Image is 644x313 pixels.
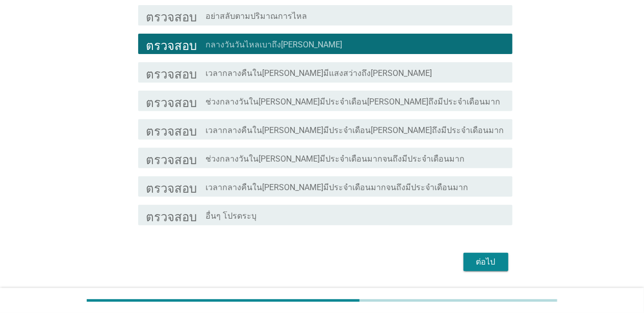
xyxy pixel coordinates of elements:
font: ตรวจสอบ [146,152,197,164]
font: ตรวจสอบ [146,180,197,193]
font: ตรวจสอบ [146,38,197,50]
button: ต่อไป [463,253,508,271]
font: อื่นๆ โปรดระบุ [206,211,257,221]
font: ตรวจสอบ [146,209,197,221]
font: ช่วงกลางวันใน[PERSON_NAME]มีประจำเดือนมากจนถึงมีประจำเดือนมาก [206,154,465,164]
font: กลางวันวันไหลเบาถึง[PERSON_NAME] [206,40,343,49]
font: ตรวจสอบ [146,9,197,21]
font: ตรวจสอบ [146,123,197,136]
font: ตรวจสอบ [146,95,197,107]
font: ช่วงกลางวันใน[PERSON_NAME]มีประจำเดือน[PERSON_NAME]ถึงมีประจำเดือนมาก [206,97,501,107]
font: เวลากลางคืนใน[PERSON_NAME]มีประจำเดือนมากจนถึงมีประจำเดือนมาก [206,182,469,192]
font: ต่อไป [476,257,496,267]
font: เวลากลางคืนใน[PERSON_NAME]มีประจำเดือน[PERSON_NAME]ถึงมีประจำเดือนมาก [206,125,504,135]
font: อย่าสลับตามปริมาณการไหล [206,11,307,21]
font: เวลากลางคืนใน[PERSON_NAME]มีแสงสว่างถึง[PERSON_NAME] [206,68,432,78]
font: ตรวจสอบ [146,66,197,79]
